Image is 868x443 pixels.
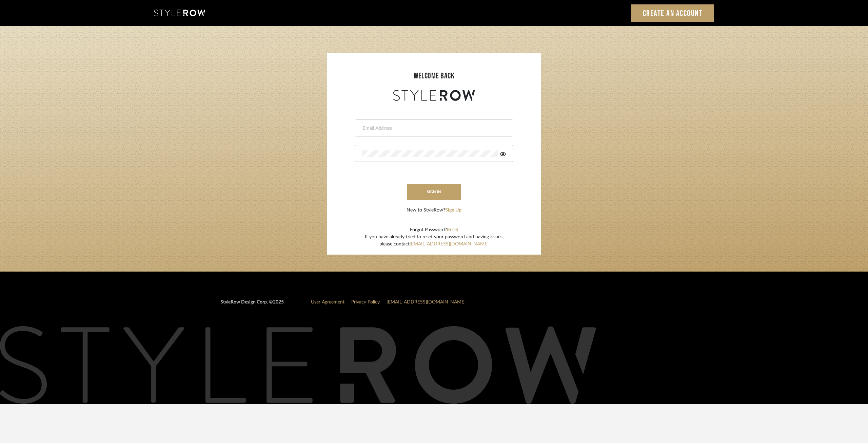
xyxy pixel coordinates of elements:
div: Forgot Password? [365,226,504,234]
div: If you have already tried to reset your password and having issues, please contact [365,234,504,248]
div: welcome back [334,70,534,82]
button: Reset [447,226,458,234]
div: New to StyleRow? [407,207,461,214]
button: sign in [407,184,461,200]
div: StyleRow Design Corp. ©2025 [220,299,284,311]
a: [EMAIL_ADDRESS][DOMAIN_NAME] [387,300,466,304]
a: User Agreement [311,300,344,304]
button: Sign Up [445,207,461,214]
input: Email Address [362,125,504,132]
a: [EMAIL_ADDRESS][DOMAIN_NAME] [410,242,489,246]
a: Privacy Policy [351,300,380,304]
a: Create an Account [631,4,714,22]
